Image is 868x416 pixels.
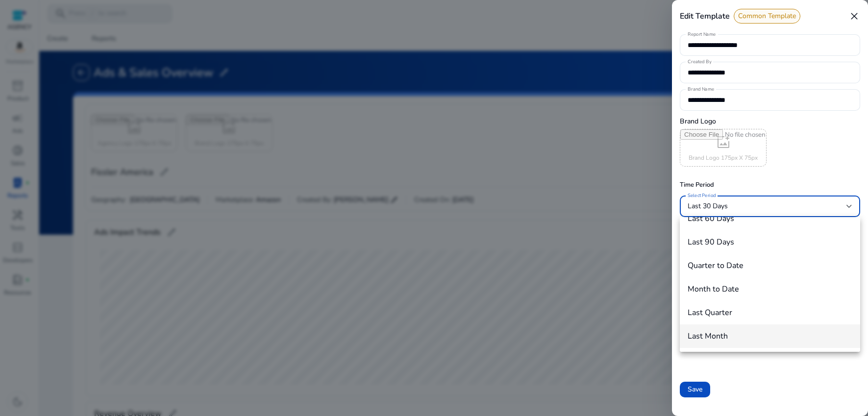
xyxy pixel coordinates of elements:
h4: Month to Date [688,285,739,294]
h4: Quarter to Date [688,261,744,270]
h4: Last 90 Days [688,238,734,247]
h4: Last Quarter [688,308,732,318]
h4: Last 60 Days [688,214,734,223]
h4: Last Month [688,332,728,341]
